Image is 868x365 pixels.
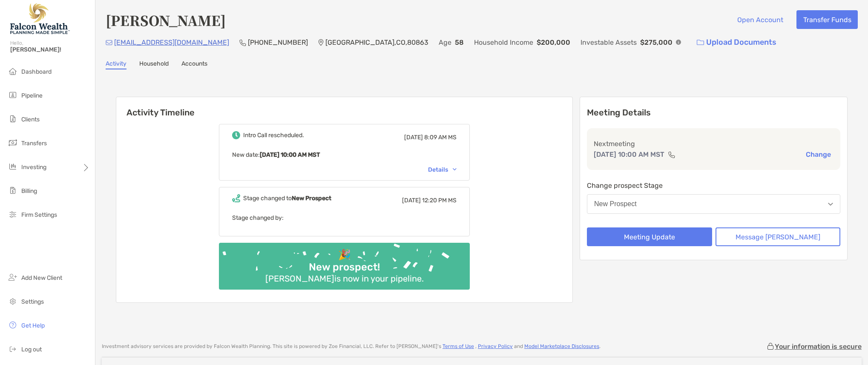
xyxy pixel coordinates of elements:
img: Falcon Wealth Planning Logo [10,3,70,34]
img: billing icon [8,185,18,195]
img: get-help icon [8,320,18,330]
span: Dashboard [21,68,52,75]
span: [DATE] [402,197,421,204]
p: Household Income [474,37,533,48]
img: Phone Icon [239,39,246,46]
span: Add New Client [21,274,62,282]
p: 58 [455,37,464,48]
img: Email Icon [106,40,112,45]
h6: Activity Timeline [116,97,572,118]
img: Event icon [232,194,240,202]
span: Firm Settings [21,211,57,218]
span: Investing [21,164,46,171]
a: Activity [106,60,126,69]
span: Log out [21,346,42,353]
p: New date : [232,149,457,160]
p: $275,000 [640,37,673,48]
b: [DATE] 10:00 AM MST [260,151,320,158]
a: Upload Documents [691,33,782,52]
div: New prospect! [305,261,383,273]
p: [PHONE_NUMBER] [248,37,308,48]
a: Household [139,60,169,69]
span: 8:09 AM MS [424,134,457,141]
span: Pipeline [21,92,43,99]
button: Open Account [730,10,790,29]
span: Settings [21,298,44,305]
span: Billing [21,187,37,195]
button: Change [803,150,834,159]
img: pipeline icon [8,90,18,100]
img: transfers icon [8,138,18,148]
img: button icon [697,40,704,46]
img: logout icon [8,344,18,354]
div: [PERSON_NAME] is now in your pipeline. [262,273,427,284]
p: Investment advisory services are provided by Falcon Wealth Planning . This site is powered by Zoe... [102,343,601,350]
img: settings icon [8,296,18,306]
div: Stage changed to [243,195,331,202]
p: Investable Assets [581,37,637,48]
b: New Prospect [292,195,331,202]
img: firm-settings icon [8,209,18,219]
button: Meeting Update [587,227,712,246]
a: Privacy Policy [478,343,513,349]
span: Get Help [21,322,45,329]
span: [PERSON_NAME]! [10,46,90,53]
img: communication type [668,151,675,158]
button: New Prospect [587,194,840,214]
span: 12:20 PM MS [422,197,457,204]
span: Transfers [21,140,47,147]
p: Your information is secure [775,342,862,351]
img: dashboard icon [8,66,18,76]
p: Next meeting [594,138,834,149]
button: Message [PERSON_NAME] [716,227,841,246]
img: Chevron icon [453,168,457,171]
a: Model Marketplace Disclosures [524,343,599,349]
img: Open dropdown arrow [828,203,833,206]
img: Location Icon [318,39,324,46]
span: Clients [21,116,40,123]
p: Change prospect Stage [587,180,840,191]
p: [GEOGRAPHIC_DATA] , CO , 80863 [325,37,428,48]
div: New Prospect [594,200,637,208]
p: [EMAIL_ADDRESS][DOMAIN_NAME] [114,37,229,48]
img: clients icon [8,114,18,124]
img: investing icon [8,161,18,172]
img: Event icon [232,131,240,139]
span: [DATE] [404,134,423,141]
p: Age [439,37,451,48]
div: Intro Call rescheduled. [243,132,304,139]
h4: [PERSON_NAME] [106,10,226,30]
img: add_new_client icon [8,272,18,282]
p: Meeting Details [587,107,840,118]
div: 🎉 [335,249,354,261]
img: Info Icon [676,40,681,45]
button: Transfer Funds [796,10,858,29]
div: Details [428,166,457,173]
img: Confetti [219,243,470,282]
p: [DATE] 10:00 AM MST [594,149,664,160]
p: Stage changed by: [232,213,457,223]
p: $200,000 [537,37,570,48]
a: Terms of Use [443,343,474,349]
a: Accounts [181,60,207,69]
